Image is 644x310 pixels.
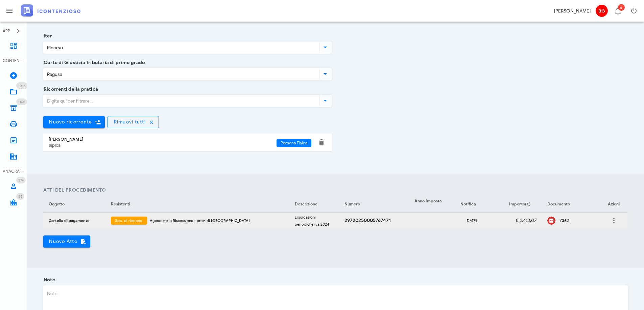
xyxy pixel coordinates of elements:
label: Corte di Giustizia Tributaria di primo grado [42,59,145,66]
span: Importo(€) [509,201,530,206]
span: Distintivo [16,82,28,89]
span: Oggetto [49,201,65,206]
div: Clicca per aprire un'anteprima del file o scaricarlo [559,218,595,223]
span: 1046 [18,84,26,88]
div: CONTENZIOSO [3,58,24,64]
div: Ispica [49,143,277,148]
span: 1160 [18,100,25,104]
button: Elimina [317,138,326,146]
span: Distintivo [618,4,625,11]
span: Distintivo [16,177,26,184]
th: Resistenti [105,196,289,213]
strong: 29720250005767471 [344,218,391,223]
span: Distintivo [16,98,27,105]
button: Rimuovi tutti [108,116,159,128]
span: Documento [547,201,570,206]
span: Nuovo Atto [49,238,85,245]
th: Importo(€): Non ordinato. Attiva per ordinare in ordine crescente. [492,196,542,213]
span: Rimuovi tutti [113,119,146,125]
span: Persona Fisica [281,139,307,147]
button: Nuovo ricorrente [43,116,105,128]
span: BG [596,5,608,17]
span: Anno Imposta [414,198,442,203]
span: Distintivo [16,193,24,200]
div: Agente della Riscossione - prov. di [GEOGRAPHIC_DATA] [150,218,284,223]
span: Azioni [608,201,620,206]
div: ANAGRAFICA [3,168,24,174]
small: Liquidazioni periodiche iva 2024 [295,215,329,227]
h4: Atti del Procedimento [43,187,628,194]
th: Notifica: Non ordinato. Attiva per ordinare in ordine crescente. [451,196,492,213]
img: logo-text-2x.png [21,4,80,17]
div: [PERSON_NAME] [49,137,277,142]
label: Ricorrenti della pratica [42,86,98,93]
input: Digita qui per filtrare... [44,95,318,107]
div: 7362 [559,218,595,223]
span: Numero [344,201,360,206]
span: 574 [18,178,24,182]
th: Numero: Non ordinato. Attiva per ordinare in ordine crescente. [339,196,409,213]
span: Notifica [460,201,476,206]
span: Nuovo ricorrente [49,119,92,125]
label: Iter [42,33,52,39]
em: € 2.413,07 [516,218,536,223]
button: Nuovo Atto [43,235,90,248]
th: Descrizione: Non ordinato. Attiva per ordinare in ordine crescente. [289,196,339,213]
th: Documento [542,196,600,213]
th: Azioni [600,196,628,213]
div: Clicca per aprire un'anteprima del file o scaricarlo [547,217,555,225]
th: Anno Imposta: Non ordinato. Attiva per ordinare in ordine crescente. [409,196,451,213]
span: 55 [18,194,22,199]
small: Cartella di pagamento [49,218,90,223]
input: Iter [44,42,318,53]
input: Corte di Giustizia Tributaria di primo grado [44,68,318,80]
th: Oggetto: Non ordinato. Attiva per ordinare in ordine crescente. [43,196,105,213]
span: Descrizione [295,201,317,206]
button: Distintivo [610,3,626,19]
button: BG [593,3,610,19]
div: [PERSON_NAME] [554,7,591,15]
span: Resistenti [111,201,130,206]
span: Soc. di riscoss. [115,217,143,225]
label: Note [42,277,55,283]
small: [DATE] [466,218,477,223]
